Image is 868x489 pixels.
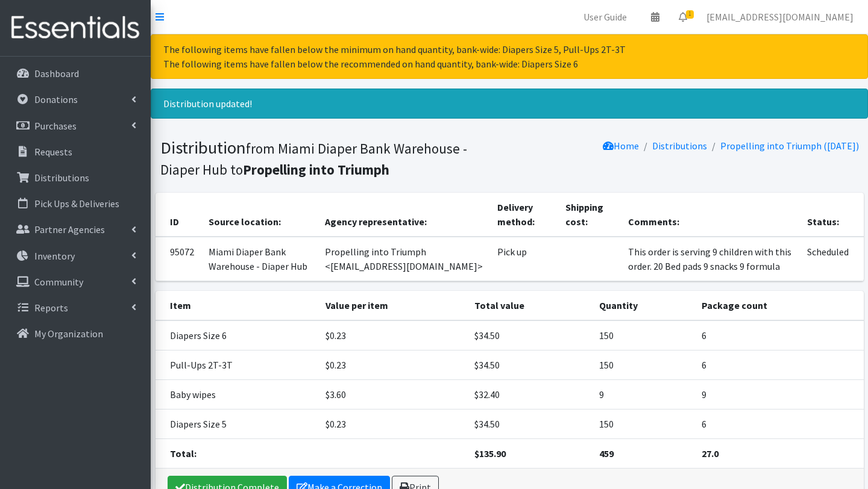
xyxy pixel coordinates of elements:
a: Propelling into Triumph ([DATE]) [720,140,859,152]
th: Package count [694,291,863,320]
a: Donations [5,87,146,111]
td: Pick up [490,237,558,281]
a: Dashboard [5,61,146,86]
td: Diapers Size 5 [156,410,319,439]
p: Requests [34,146,72,158]
td: 150 [592,320,694,350]
p: Community [34,276,83,288]
td: 95072 [156,237,201,281]
td: $34.50 [467,350,592,380]
small: from Miami Diaper Bank Warehouse - Diaper Hub to [160,140,467,178]
p: Donations [34,93,78,105]
td: 9 [592,380,694,410]
p: Purchases [34,120,77,132]
p: Pick Ups & Deliveries [34,198,119,210]
th: Source location: [201,193,318,237]
td: 6 [694,410,863,439]
td: 6 [694,350,863,380]
strong: 27.0 [702,447,719,459]
td: Baby wipes [156,380,319,410]
strong: 459 [599,447,614,459]
strong: Total: [170,447,197,459]
td: 9 [694,380,863,410]
th: ID [156,193,201,237]
p: Inventory [34,250,75,262]
td: This order is serving 9 children with this order. 20 Bed pads 9 snacks 9 formula [621,237,800,281]
a: Inventory [5,244,146,268]
th: Value per item [318,291,467,320]
p: My Organization [34,328,103,340]
td: $34.50 [467,410,592,439]
a: Partner Agencies [5,217,146,241]
a: Distributions [652,140,707,152]
td: 6 [694,320,863,350]
td: $34.50 [467,320,592,350]
a: My Organization [5,322,146,346]
a: Reports [5,296,146,320]
a: Home [603,140,639,152]
b: Propelling into Triumph [243,161,389,178]
td: Miami Diaper Bank Warehouse - Diaper Hub [201,237,318,281]
a: Distributions [5,166,146,190]
p: Reports [34,302,68,314]
a: 1 [669,5,697,29]
a: [EMAIL_ADDRESS][DOMAIN_NAME] [697,5,863,29]
a: Pick Ups & Deliveries [5,192,146,216]
div: The following items have fallen below the minimum on hand quantity, bank-wide: Diapers Size 5, Pu... [151,34,868,79]
th: Total value [467,291,592,320]
a: Purchases [5,114,146,138]
td: $32.40 [467,380,592,410]
td: 150 [592,410,694,439]
p: Dashboard [34,67,79,79]
th: Delivery method: [490,193,558,237]
th: Agency representative: [318,193,490,237]
th: Item [156,291,319,320]
p: Partner Agencies [34,223,105,235]
th: Quantity [592,291,694,320]
td: $3.60 [318,380,467,410]
a: Community [5,270,146,294]
th: Comments: [621,193,800,237]
th: Status: [800,193,863,237]
td: Propelling into Triumph <[EMAIL_ADDRESS][DOMAIN_NAME]> [318,237,490,281]
strong: $135.90 [474,447,506,459]
td: $0.23 [318,320,467,350]
td: $0.23 [318,410,467,439]
td: $0.23 [318,350,467,380]
a: User Guide [574,5,637,29]
td: Pull-Ups 2T-3T [156,350,319,380]
span: 1 [686,10,694,19]
p: Distributions [34,172,89,184]
td: Scheduled [800,237,863,281]
td: Diapers Size 6 [156,320,319,350]
th: Shipping cost: [558,193,621,237]
div: Distribution updated! [151,89,868,119]
a: Requests [5,140,146,164]
td: 150 [592,350,694,380]
img: HumanEssentials [5,8,146,48]
h1: Distribution [160,137,505,179]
